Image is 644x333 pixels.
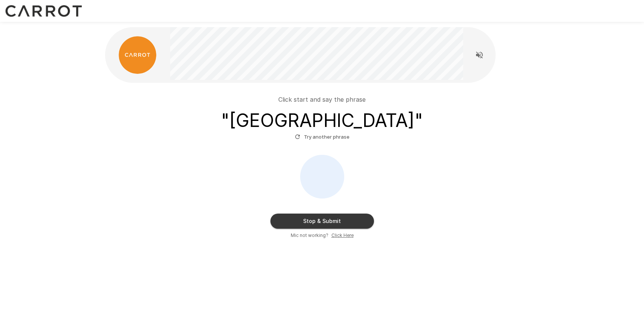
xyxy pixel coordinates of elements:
[331,232,354,238] u: Click Here
[291,232,328,239] span: Mic not working?
[293,131,351,143] button: Try another phrase
[270,214,374,229] button: Stop & Submit
[278,95,366,104] p: Click start and say the phrase
[472,47,487,63] button: Read questions aloud
[119,36,156,74] img: carrot_logo.png
[221,110,423,131] h3: " [GEOGRAPHIC_DATA] "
